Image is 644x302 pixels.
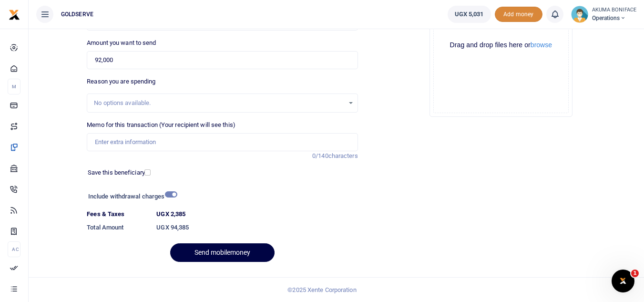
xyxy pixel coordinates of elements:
li: Wallet ballance [444,6,495,23]
span: Add money [495,7,542,22]
img: logo-small [9,9,20,21]
li: M [8,79,20,94]
img: profile-user [571,6,588,23]
label: Save this beneficiary [88,168,145,177]
h6: UGX 94,385 [156,224,358,231]
a: profile-user AKUMA BONIFACE Operations [571,6,636,23]
dt: Fees & Taxes [83,209,153,219]
span: Operations [592,14,636,22]
h6: Total Amount [87,224,149,231]
li: Toup your wallet [495,7,542,22]
div: Drag and drop files here or [434,41,568,50]
input: Enter extra information [87,133,358,151]
span: UGX 5,031 [455,10,484,19]
span: GOLDSERVE [57,10,97,19]
h6: Include withdrawal charges [88,193,173,200]
span: 0/140 [312,152,328,159]
button: Send mobilemoney [170,243,275,262]
input: UGX [87,51,358,69]
label: Memo for this transaction (Your recipient will see this) [87,120,235,130]
label: Reason you are spending [87,77,155,86]
button: browse [531,42,552,48]
a: UGX 5,031 [448,6,491,23]
span: characters [328,152,358,159]
a: logo-small logo-large logo-large [9,10,20,18]
label: Amount you want to send [87,38,156,48]
span: 1 [631,270,639,277]
li: Ac [8,241,20,257]
small: AKUMA BONIFACE [592,6,636,14]
iframe: Intercom live chat [612,270,634,292]
label: UGX 2,385 [156,209,185,219]
div: No options available. [94,98,344,108]
a: Add money [495,10,542,17]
